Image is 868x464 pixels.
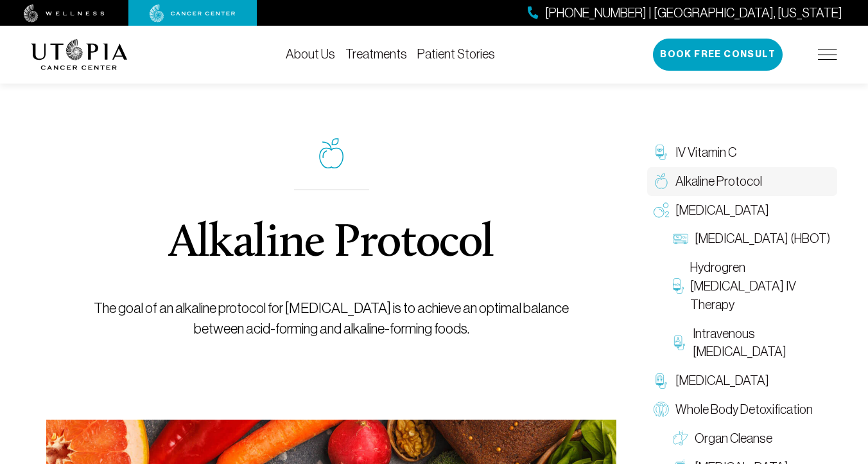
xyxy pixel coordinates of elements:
[675,143,736,162] span: IV Vitamin C
[693,325,831,362] span: Intravenous [MEDICAL_DATA]
[647,395,837,424] a: Whole Body Detoxification
[675,371,769,390] span: [MEDICAL_DATA]
[345,47,407,61] a: Treatments
[169,221,494,267] h1: Alkaline Protocol
[690,258,831,314] span: Hydrogren [MEDICAL_DATA] IV Therapy
[528,4,842,22] a: [PHONE_NUMBER] | [GEOGRAPHIC_DATA], [US_STATE]
[654,373,669,389] img: Chelation Therapy
[654,174,669,189] img: Alkaline Protocol
[319,138,343,169] img: icon
[31,39,128,70] img: logo
[675,400,813,419] span: Whole Body Detoxification
[654,202,669,218] img: Oxygen Therapy
[666,253,837,319] a: Hydrogren [MEDICAL_DATA] IV Therapy
[666,319,837,367] a: Intravenous [MEDICAL_DATA]
[653,39,783,71] button: Book Free Consult
[673,335,686,350] img: Intravenous Ozone Therapy
[150,4,236,22] img: cancer center
[545,4,842,22] span: [PHONE_NUMBER] | [GEOGRAPHIC_DATA], [US_STATE]
[24,4,105,22] img: wellness
[675,201,769,220] span: [MEDICAL_DATA]
[666,424,837,453] a: Organ Cleanse
[654,145,669,160] img: IV Vitamin C
[647,167,837,196] a: Alkaline Protocol
[695,229,830,248] span: [MEDICAL_DATA] (HBOT)
[76,298,587,339] p: The goal of an alkaline protocol for [MEDICAL_DATA] is to achieve an optimal balance between acid...
[417,47,495,61] a: Patient Stories
[673,231,688,247] img: Hyperbaric Oxygen Therapy (HBOT)
[647,366,837,395] a: [MEDICAL_DATA]
[647,138,837,167] a: IV Vitamin C
[673,431,688,446] img: Organ Cleanse
[666,224,837,253] a: [MEDICAL_DATA] (HBOT)
[654,402,669,417] img: Whole Body Detoxification
[286,47,335,61] a: About Us
[673,278,684,294] img: Hydrogren Peroxide IV Therapy
[695,429,772,448] span: Organ Cleanse
[818,49,837,60] img: icon-hamburger
[675,172,762,191] span: Alkaline Protocol
[647,196,837,225] a: [MEDICAL_DATA]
